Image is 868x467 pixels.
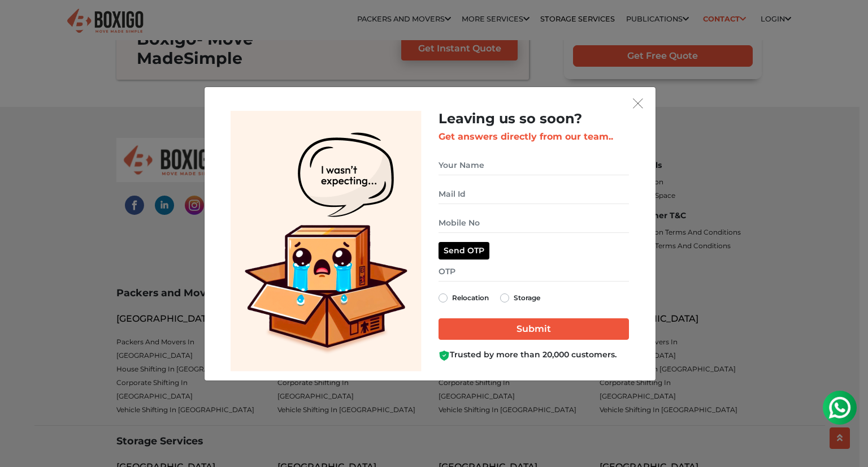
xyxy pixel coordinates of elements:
[439,155,629,175] input: Your Name
[231,111,422,371] img: Lead Welcome Image
[452,291,489,305] label: Relocation
[439,350,450,361] img: Boxigo Customer Shield
[439,111,629,127] h2: Leaving us so soon?
[439,131,629,142] h3: Get answers directly from our team..
[439,349,629,361] div: Trusted by more than 20,000 customers.
[439,318,629,340] input: Submit
[633,98,643,109] img: exit
[11,11,34,34] img: whatsapp-icon.svg
[439,213,629,233] input: Mobile No
[439,262,629,282] input: OTP
[439,242,489,260] button: Send OTP
[439,184,629,204] input: Mail Id
[514,291,540,305] label: Storage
